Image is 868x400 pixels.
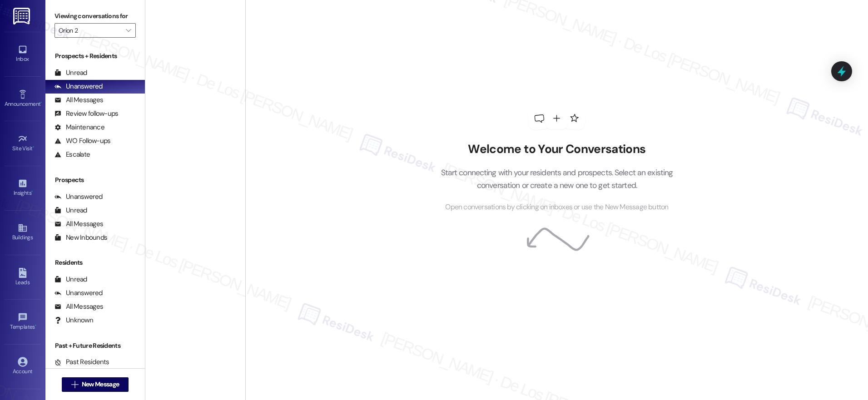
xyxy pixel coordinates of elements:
i:  [71,381,78,388]
div: Maintenance [55,123,104,132]
span: • [31,188,33,195]
div: Residents [45,258,145,267]
div: Escalate [55,150,90,159]
a: Site Visit • [5,131,41,156]
div: Prospects [45,175,145,185]
label: Viewing conversations for [55,9,136,23]
span: • [33,144,34,150]
a: Leads [5,265,41,290]
span: New Message [82,380,119,389]
h2: Welcome to Your Conversations [427,142,687,157]
input: All communities [59,23,121,38]
div: All Messages [55,219,103,229]
img: ResiDesk Logo [13,8,32,25]
span: • [40,99,42,106]
div: Unread [55,68,87,78]
div: Unread [55,275,87,284]
button: New Message [62,377,129,392]
span: Open conversations by clicking on inboxes or use the New Message button [445,202,668,213]
div: Unread [55,206,87,215]
div: WO Follow-ups [55,136,110,146]
a: Templates • [5,310,41,334]
div: Prospects + Residents [45,51,145,61]
div: Past + Future Residents [45,341,145,351]
div: Review follow-ups [55,109,118,119]
div: New Inbounds [55,233,107,242]
div: Unknown [55,316,93,325]
a: Insights • [5,176,41,200]
a: Buildings [5,220,41,245]
div: Unanswered [55,192,103,202]
div: All Messages [55,95,103,105]
a: Inbox [5,42,41,66]
a: Account [5,354,41,379]
div: Past Residents [55,357,109,367]
i:  [126,27,131,34]
div: All Messages [55,302,103,311]
div: Unanswered [55,82,103,91]
p: Start connecting with your residents and prospects. Select an existing conversation or create a n... [427,166,687,192]
span: • [35,322,36,329]
div: Unanswered [55,288,103,298]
